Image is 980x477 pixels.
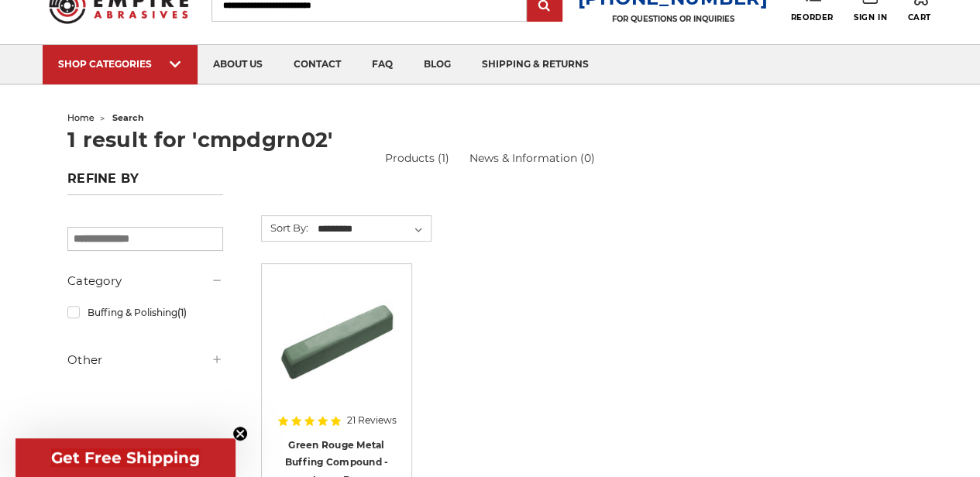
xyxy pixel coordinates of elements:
span: search [112,112,144,123]
h5: Refine by [67,171,223,195]
a: faq [356,45,408,84]
a: Green Rouge Aluminum Buffing Compound [273,275,400,402]
a: Buffing & Polishing [67,299,223,326]
span: Sign In [854,12,887,22]
img: Green Rouge Aluminum Buffing Compound [274,275,398,399]
a: News & Information (0) [469,150,595,166]
span: (1) [177,307,187,318]
p: FOR QUESTIONS OR INQUIRIES [577,14,768,24]
a: about us [198,45,278,84]
a: shipping & returns [466,45,604,84]
h5: Other [67,351,223,369]
div: Get Free ShippingClose teaser [15,438,236,477]
a: contact [278,45,356,84]
a: home [67,112,95,123]
h1: 1 result for 'cmpdgrn02' [67,129,913,150]
span: Get Free Shipping [51,448,200,467]
label: Sort By: [262,216,308,239]
div: SHOP CATEGORIES [58,58,182,70]
span: Reorder [791,12,834,22]
select: Sort By: [315,218,431,241]
a: blog [408,45,466,84]
button: Close teaser [232,426,248,441]
span: 21 Reviews [346,416,396,425]
a: Products (1) [385,151,449,165]
span: Cart [908,12,931,22]
h5: Category [67,272,223,290]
